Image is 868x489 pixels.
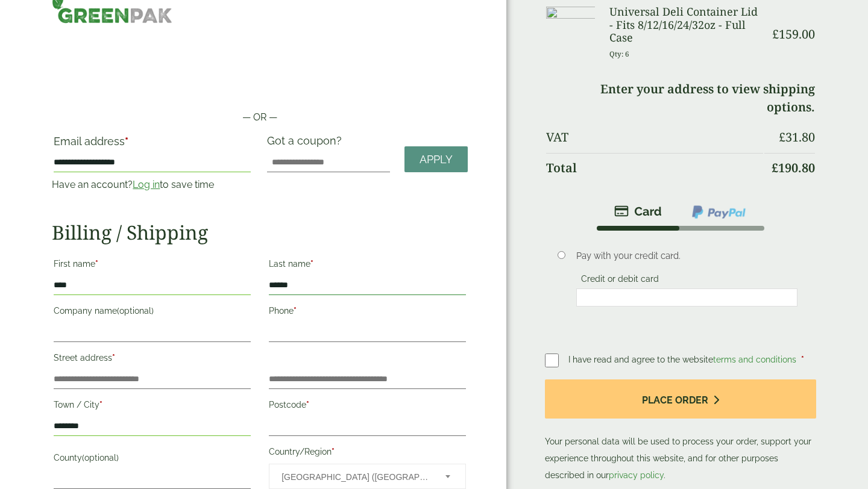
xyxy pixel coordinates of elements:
abbr: required [332,447,335,456]
label: Got a coupon? [267,134,347,153]
label: Postcode [269,396,466,417]
label: Street address [54,349,251,370]
label: Credit or debit card [576,274,664,287]
span: £ [772,160,778,176]
abbr: required [306,400,309,410]
label: Company name [54,302,251,323]
label: Country/Region [269,443,466,464]
button: Place order [545,379,816,419]
abbr: required [95,259,98,269]
label: Last name [269,255,466,276]
label: Email address [54,136,251,153]
h3: Universal Deli Container Lid - Fits 8/12/16/24/32oz - Full Case [609,5,763,45]
bdi: 159.00 [772,26,815,42]
abbr: required [99,400,102,410]
a: terms and conditions [713,355,796,364]
bdi: 31.80 [779,129,815,145]
iframe: Secure payment button frame [52,72,468,96]
img: stripe.png [614,204,662,219]
abbr: required [310,259,313,269]
span: Country/Region [269,464,466,489]
label: County [54,449,251,470]
small: Qty: 6 [609,49,629,58]
abbr: required [294,306,297,316]
a: privacy policy [609,470,664,480]
label: Phone [269,302,466,323]
td: Enter your address to view shipping options. [546,75,815,122]
iframe: Secure card payment input frame [580,292,794,303]
abbr: required [112,353,115,363]
span: I have read and agree to the website [568,355,799,364]
a: Apply [404,146,468,172]
th: VAT [546,123,763,152]
span: £ [779,129,785,145]
span: (optional) [117,306,154,316]
label: Town / City [54,396,251,417]
p: Have an account? to save time [52,178,253,192]
span: Apply [420,153,453,166]
img: ppcp-gateway.png [691,204,747,220]
a: Log in [133,179,160,190]
p: — OR — [52,110,468,125]
span: £ [772,26,779,42]
bdi: 190.80 [772,160,815,176]
h2: Billing / Shipping [52,221,468,244]
abbr: required [801,355,804,364]
span: (optional) [82,453,119,463]
th: Total [546,153,763,182]
abbr: required [125,135,128,148]
p: Pay with your credit card. [576,249,797,263]
label: First name [54,255,251,276]
p: Your personal data will be used to process your order, support your experience throughout this we... [545,379,816,484]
